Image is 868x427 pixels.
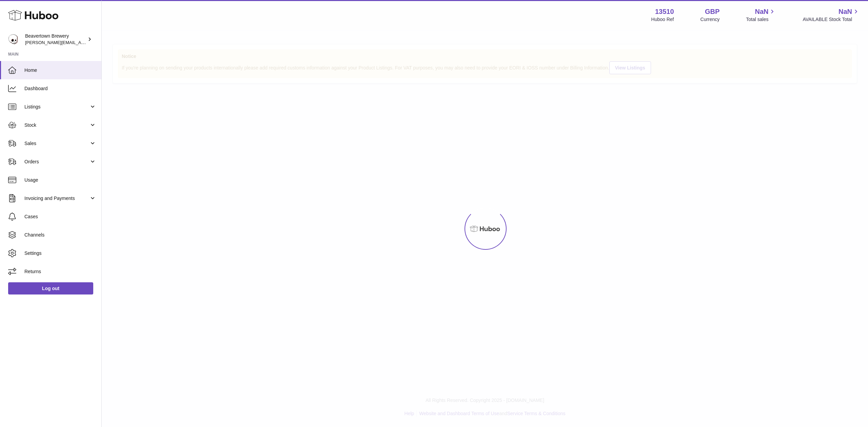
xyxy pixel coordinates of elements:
[746,7,776,23] a: NaN Total sales
[25,33,86,46] div: Beavertown Brewery
[8,282,93,294] a: Log out
[705,7,719,16] strong: GBP
[803,7,860,23] a: NaN AVAILABLE Stock Total
[839,7,852,16] span: NaN
[24,195,89,202] span: Invoicing and Payments
[25,40,172,45] span: [PERSON_NAME][EMAIL_ADDRESS][PERSON_NAME][DOMAIN_NAME]
[24,250,96,257] span: Settings
[655,7,674,16] strong: 13510
[755,7,768,16] span: NaN
[803,16,860,23] span: AVAILABLE Stock Total
[24,140,89,147] span: Sales
[8,34,18,44] img: Matthew.McCormack@beavertownbrewery.co.uk
[24,104,89,110] span: Listings
[651,16,674,23] div: Huboo Ref
[24,122,89,128] span: Stock
[24,159,89,165] span: Orders
[24,67,96,74] span: Home
[746,16,776,23] span: Total sales
[701,16,720,23] div: Currency
[24,85,96,92] span: Dashboard
[24,232,96,238] span: Channels
[24,177,96,183] span: Usage
[24,213,96,220] span: Cases
[24,268,96,275] span: Returns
